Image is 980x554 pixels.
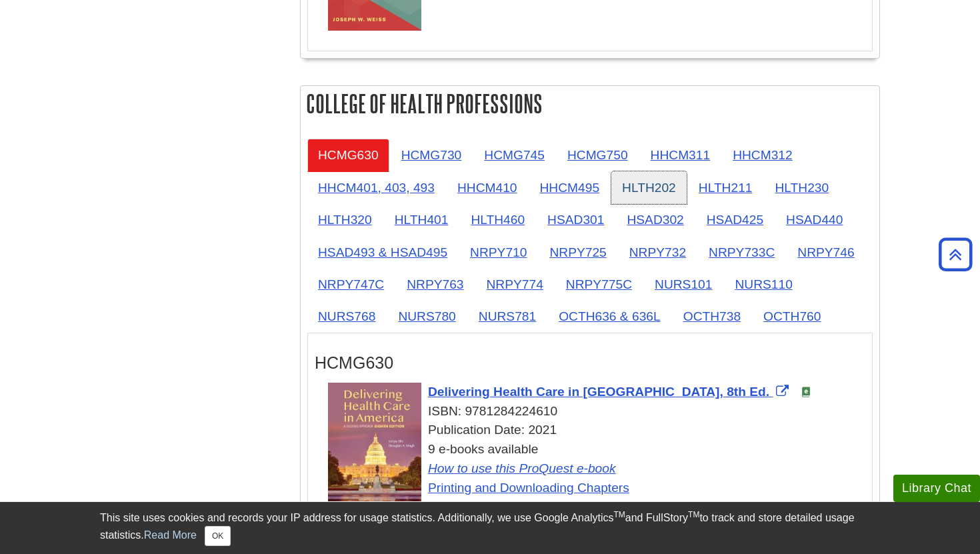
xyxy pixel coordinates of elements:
a: Read More [144,529,197,541]
a: HLTH460 [460,203,535,236]
a: HLTH211 [688,171,763,204]
a: HCMG730 [391,139,473,171]
a: OCTH760 [753,300,831,333]
div: 9 e-books available [328,440,865,497]
a: HSAD440 [775,203,853,236]
a: HCMG630 [307,139,389,171]
button: Library Chat [893,475,980,502]
a: NURS780 [387,300,466,333]
div: Publication Date: 2021 [328,421,865,440]
a: NRPY710 [459,236,537,269]
a: OCTH738 [673,300,751,333]
a: HSAD302 [616,203,694,236]
a: HHCM410 [447,171,528,204]
a: HHCM311 [640,139,721,171]
div: This site uses cookies and records your IP address for usage statistics. Additionally, we use Goo... [100,510,880,546]
button: Close [205,526,231,546]
a: NRPY733C [698,236,785,269]
a: Printing and Downloading Chapters [428,481,629,495]
sup: TM [613,510,625,519]
a: HHCM312 [722,139,803,171]
a: NRPY763 [396,268,474,301]
a: HSAD493 & HSAD495 [307,236,458,269]
a: HCMG745 [473,139,555,171]
a: How to use this ProQuest e-book [428,461,616,475]
h3: HCMG630 [315,353,865,373]
a: NURS768 [307,300,386,333]
a: NRPY775C [555,268,643,301]
a: HLTH320 [307,203,383,236]
a: HLTH230 [764,171,839,204]
div: ISBN: 9781284224610 [328,402,865,421]
a: Back to Top [934,245,977,263]
a: NRPY774 [476,268,554,301]
img: e-Book [801,387,811,397]
a: NURS781 [468,300,547,333]
a: OCTH636 & 636L [548,300,671,333]
a: NURS101 [644,268,723,301]
a: NRPY747C [307,268,395,301]
a: HSAD425 [696,203,774,236]
a: NRPY732 [619,236,697,269]
sup: TM [688,510,699,519]
a: HHCM495 [529,171,611,204]
a: NRPY725 [539,236,617,269]
a: NRPY746 [787,236,865,269]
a: HLTH202 [611,171,687,204]
a: Link opens in new window [428,385,792,399]
a: HLTH401 [384,203,459,236]
span: Delivering Health Care in [GEOGRAPHIC_DATA], 8th Ed. [428,385,769,399]
h2: College of Health Professions [301,86,879,121]
a: NURS110 [724,268,803,301]
a: HCMG750 [557,139,639,171]
a: HHCM401, 403, 493 [307,171,445,204]
a: HSAD301 [537,203,615,236]
img: Cover Art [328,383,421,503]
